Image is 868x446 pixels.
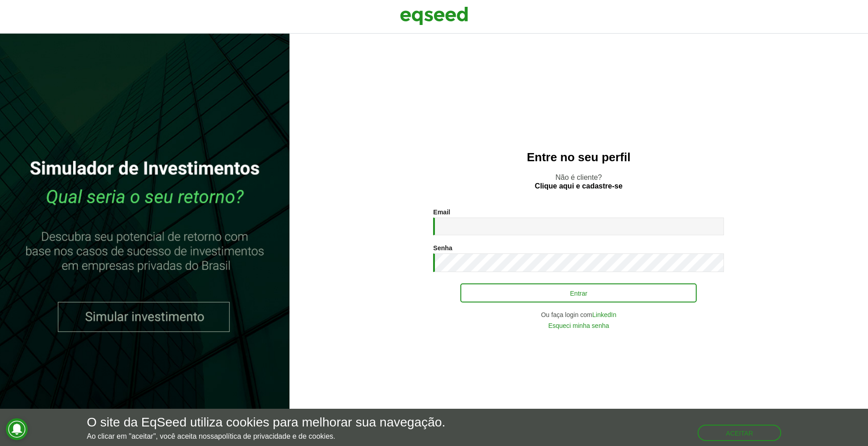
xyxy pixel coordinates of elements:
label: Senha [433,245,452,251]
a: política de privacidade e de cookies [218,433,334,440]
a: Clique aqui e cadastre-se [535,183,623,190]
button: Entrar [460,283,697,302]
p: Ao clicar em "aceitar", você aceita nossa . [87,432,445,441]
div: Ou faça login com [433,312,724,318]
h2: Entre no seu perfil [308,151,850,164]
a: Esqueci minha senha [548,322,609,329]
a: LinkedIn [592,312,616,318]
button: Aceitar [698,425,781,441]
p: Não é cliente? [308,173,850,190]
h5: O site da EqSeed utiliza cookies para melhorar sua navegação. [87,416,445,430]
label: Email [433,209,450,215]
img: EqSeed Logo [400,5,468,27]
